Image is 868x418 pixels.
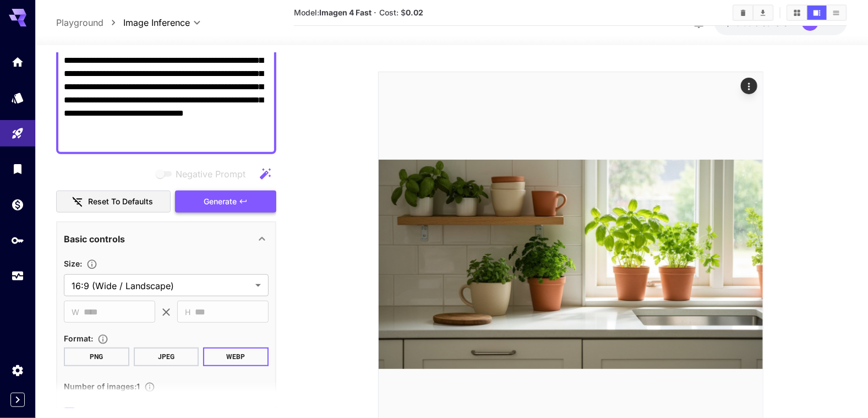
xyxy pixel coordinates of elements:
[64,259,82,268] span: Size :
[64,334,93,343] span: Format :
[123,16,190,29] span: Image Inference
[807,6,827,20] button: Show media in video view
[72,306,79,318] span: W
[755,18,793,28] span: credits left
[11,234,24,247] div: API Keys
[733,4,774,21] div: Clear AllDownload All
[176,167,245,181] span: Negative Prompt
[72,279,251,292] span: 16:9 (Wide / Landscape)
[11,363,24,377] div: Settings
[11,269,24,283] div: Usage
[827,6,846,20] button: Show media in list view
[175,191,276,213] button: Generate
[93,334,113,345] button: Choose the file format for the output image.
[754,6,773,20] button: Download All
[64,226,269,252] div: Basic controls
[11,127,24,140] div: Playground
[374,6,377,19] p: ·
[10,393,25,407] button: Expand sidebar
[11,162,24,176] div: Library
[154,167,254,181] span: Negative prompts are not compatible with the selected model.
[56,16,123,29] nav: breadcrumb
[82,259,102,270] button: Adjust the dimensions of the generated image by specifying its width and height in pixels, or sel...
[11,91,24,105] div: Models
[741,78,757,94] div: Actions
[11,198,24,211] div: Wallet
[204,195,237,209] span: Generate
[185,306,190,318] span: H
[11,55,24,69] div: Home
[56,191,171,213] button: Reset to defaults
[725,18,755,28] span: $48.53
[294,8,372,17] span: Model:
[134,348,199,366] button: JPEG
[787,4,847,21] div: Show media in grid viewShow media in video viewShow media in list view
[64,232,125,246] p: Basic controls
[319,8,372,17] b: Imagen 4 Fast
[379,8,423,17] span: Cost: $
[64,348,129,366] button: PNG
[788,6,807,20] button: Show media in grid view
[56,16,103,29] a: Playground
[203,348,269,366] button: WEBP
[406,8,423,17] b: 0.02
[734,6,753,20] button: Clear All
